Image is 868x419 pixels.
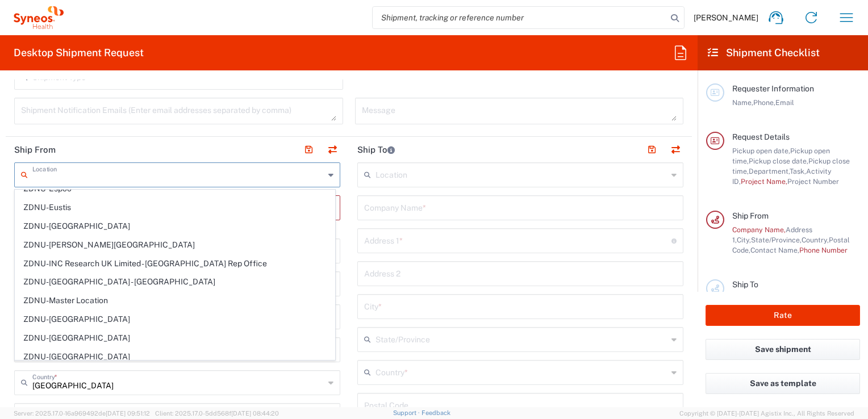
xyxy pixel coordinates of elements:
[14,410,150,417] span: Server: 2025.17.0-16a969492de
[732,98,753,107] span: Name,
[373,7,667,28] input: Shipment, tracking or reference number
[15,292,335,309] span: ZDNU-Master Location
[753,98,775,107] span: Phone,
[799,246,848,254] span: Phone Number
[732,146,790,155] span: Pickup open date,
[15,255,335,273] span: ZDNU-INC Research UK Limited - [GEOGRAPHIC_DATA] Rep Office
[732,84,814,93] span: Requester Information
[790,167,806,175] span: Task,
[393,409,422,416] a: Support
[679,408,854,418] span: Copyright © [DATE]-[DATE] Agistix Inc., All Rights Reserved
[787,177,839,186] span: Project Number
[106,410,150,417] span: [DATE] 09:51:12
[749,157,808,165] span: Pickup close date,
[750,246,799,254] span: Contact Name,
[708,46,820,60] h2: Shipment Checklist
[741,177,787,186] span: Project Name,
[357,144,395,156] h2: Ship To
[706,373,860,394] button: Save as template
[775,98,794,107] span: Email
[706,305,860,326] button: Rate
[155,410,279,417] span: Client: 2025.17.0-5dd568f
[231,410,279,417] span: [DATE] 08:44:20
[732,211,769,220] span: Ship From
[802,236,829,244] span: Country,
[422,409,450,416] a: Feedback
[14,46,144,60] h2: Desktop Shipment Request
[706,339,860,360] button: Save shipment
[737,236,751,244] span: City,
[694,12,758,23] span: [PERSON_NAME]
[732,280,758,289] span: Ship To
[732,132,790,141] span: Request Details
[732,225,786,234] span: Company Name,
[15,311,335,328] span: ZDNU-[GEOGRAPHIC_DATA]
[15,217,335,235] span: ZDNU-[GEOGRAPHIC_DATA]
[14,144,56,156] h2: Ship From
[15,329,335,347] span: ZDNU-[GEOGRAPHIC_DATA]
[751,236,802,244] span: State/Province,
[15,273,335,291] span: ZDNU-[GEOGRAPHIC_DATA] - [GEOGRAPHIC_DATA]
[15,236,335,254] span: ZDNU-[PERSON_NAME][GEOGRAPHIC_DATA]
[15,199,335,216] span: ZDNU-Eustis
[15,348,335,366] span: ZDNU-[GEOGRAPHIC_DATA]
[749,167,790,175] span: Department,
